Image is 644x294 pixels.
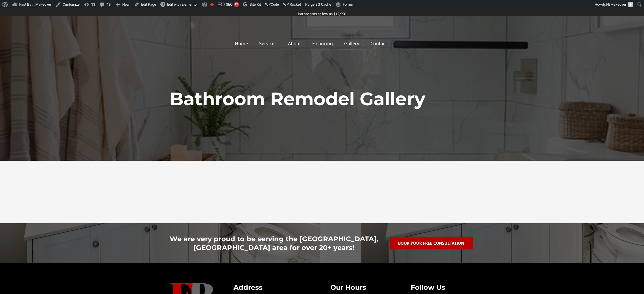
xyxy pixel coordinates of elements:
a: Contact [365,37,393,50]
span: book your free consultation [398,241,464,245]
div: Focus keyphrase not set [210,3,214,6]
a: book your free consultation [390,237,473,249]
h3: We are very proud to be serving the [GEOGRAPHIC_DATA], [GEOGRAPHIC_DATA] area for over 20+ years! [164,234,384,252]
a: Home [229,37,254,50]
h3: Address [233,283,313,292]
a: Financing [307,37,339,50]
span: FBMakeover [606,2,626,6]
h3: Our Hours [330,283,394,292]
h3: Follow Us [411,283,474,292]
div: 12 [234,2,239,7]
span: Edit with Elementor [167,2,198,6]
span: Site Kit [250,2,261,6]
a: Services [254,37,282,50]
h1: Bathroom Remodel Gallery [170,86,475,112]
a: About [282,37,307,50]
a: Gallery [339,37,365,50]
